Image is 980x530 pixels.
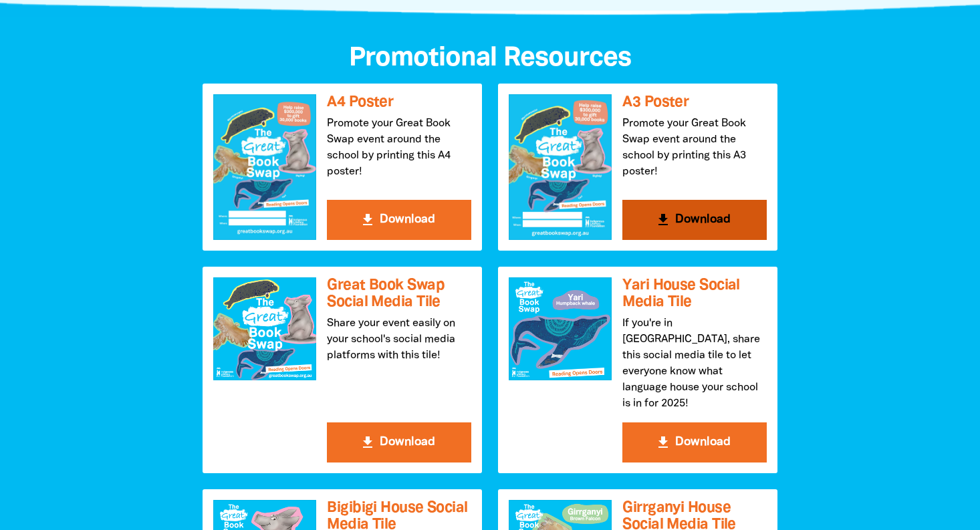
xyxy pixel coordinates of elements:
span: Promotional Resources [349,46,631,71]
button: get_app Download [327,200,471,240]
h3: A3 Poster [622,94,767,111]
h3: Yari House Social Media Tile [622,277,767,310]
i: get_app [360,434,376,450]
img: A3 Poster [509,94,612,240]
h3: Great Book Swap Social Media Tile [327,277,471,310]
i: get_app [655,434,671,450]
h3: A4 Poster [327,94,471,111]
img: A4 Poster [213,94,316,240]
button: get_app Download [327,422,471,462]
i: get_app [655,212,671,228]
i: get_app [360,212,376,228]
button: get_app Download [622,200,767,240]
button: get_app Download [622,422,767,462]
